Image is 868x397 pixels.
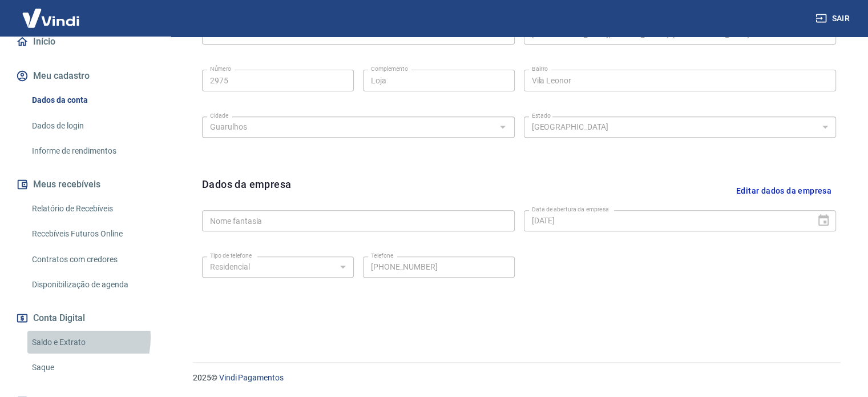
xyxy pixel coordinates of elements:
label: Tipo de telefone [210,251,252,260]
button: Sair [813,8,854,29]
input: Digite aqui algumas palavras para buscar a cidade [205,120,492,134]
a: Contratos com credores [27,248,157,271]
p: 2025 © [193,372,841,384]
a: Saldo e Extrato [27,331,157,354]
button: Meu cadastro [14,63,157,89]
a: Informe de rendimentos [27,139,157,163]
label: Data de abertura da empresa [532,205,609,214]
button: Meus recebíveis [14,172,157,197]
a: Disponibilização de agenda [27,273,157,296]
button: Editar dados da empresa [732,177,836,206]
label: Bairro [532,65,548,73]
img: Vindi [14,1,88,35]
a: Início [14,29,157,54]
label: Cidade [210,111,228,120]
a: Saque [27,356,157,379]
a: Dados da conta [27,89,157,112]
label: Estado [532,111,551,120]
label: Complemento [371,65,408,73]
a: Vindi Pagamentos [219,373,284,382]
button: Conta Digital [14,306,157,331]
label: Telefone [371,251,393,260]
h6: Dados da empresa [202,177,291,206]
label: Número [210,65,231,73]
a: Relatório de Recebíveis [27,197,157,220]
a: Recebíveis Futuros Online [27,222,157,246]
a: Dados de login [27,114,157,138]
input: DD/MM/YYYY [524,210,808,231]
